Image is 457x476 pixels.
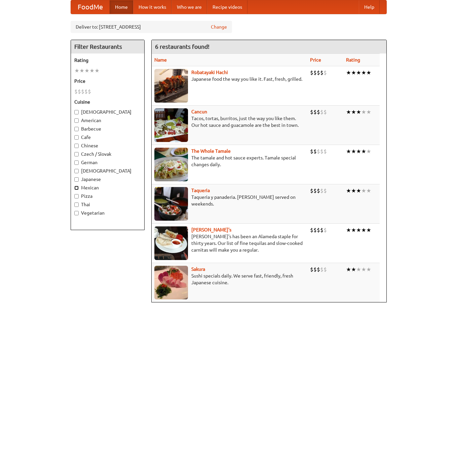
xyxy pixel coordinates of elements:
[154,187,188,221] img: taqueria.jpg
[320,148,323,155] li: $
[361,148,366,155] li: ★
[361,226,366,234] li: ★
[94,67,100,74] li: ★
[361,108,366,116] li: ★
[346,187,351,194] li: ★
[74,134,141,141] label: Cafe
[191,70,228,75] a: Robatayaki Hachi
[359,0,380,14] a: Help
[154,148,188,181] img: wholetamale.jpg
[361,69,366,76] li: ★
[74,135,79,140] input: Cafe
[172,0,207,14] a: Who we are
[191,188,210,193] a: Taqueria
[110,0,133,14] a: Home
[74,201,141,208] label: Thai
[154,266,188,299] img: sakura.jpg
[71,21,232,33] div: Deliver to: [STREET_ADDRESS]
[191,266,205,272] a: Sakura
[71,40,144,53] h4: Filter Restaurants
[191,148,231,154] a: The Whole Tamale
[74,176,141,183] label: Japanese
[310,69,313,76] li: $
[323,148,327,155] li: $
[154,194,305,207] p: Taqueria y panaderia. [PERSON_NAME] served on weekends.
[356,148,361,155] li: ★
[154,154,305,168] p: The tamale and hot sauce experts. Tamale special changes daily.
[313,266,317,273] li: $
[154,76,305,82] p: Japanese food the way you like it. Fast, fresh, grilled.
[366,148,371,155] li: ★
[361,266,366,273] li: ★
[346,108,351,116] li: ★
[74,78,141,84] h5: Price
[346,69,351,76] li: ★
[74,144,79,148] input: Chinese
[74,57,141,64] h5: Rating
[74,186,79,190] input: Mexican
[74,151,141,157] label: Czech / Slovak
[310,57,321,63] a: Price
[366,266,371,273] li: ★
[320,226,323,234] li: $
[74,127,79,131] input: Barbecue
[154,233,305,253] p: [PERSON_NAME]'s has been an Alameda staple for thirty years. Our list of fine tequilas and slow-c...
[74,194,79,198] input: Pizza
[313,226,317,234] li: $
[351,266,356,273] li: ★
[191,227,231,232] b: [PERSON_NAME]'s
[356,187,361,194] li: ★
[74,67,79,74] li: ★
[366,108,371,116] li: ★
[313,148,317,155] li: $
[74,193,141,199] label: Pizza
[366,226,371,234] li: ★
[320,108,323,116] li: $
[133,0,172,14] a: How it works
[361,187,366,194] li: ★
[79,67,84,74] li: ★
[155,43,210,50] ng-pluralize: 6 restaurants found!
[317,226,320,234] li: $
[366,69,371,76] li: ★
[310,108,313,116] li: $
[323,69,327,76] li: $
[323,226,327,234] li: $
[351,226,356,234] li: ★
[320,187,323,194] li: $
[71,0,110,14] a: FoodMe
[84,67,89,74] li: ★
[81,88,84,95] li: $
[74,168,141,174] label: [DEMOGRAPHIC_DATA]
[366,187,371,194] li: ★
[74,169,79,173] input: [DEMOGRAPHIC_DATA]
[320,266,323,273] li: $
[356,266,361,273] li: ★
[154,115,305,129] p: Tacos, tortas, burritos, just the way you like them. Our hot sauce and guacamole are the best in ...
[351,148,356,155] li: ★
[74,184,141,191] label: Mexican
[317,69,320,76] li: $
[154,57,167,63] a: Name
[78,88,81,95] li: $
[320,69,323,76] li: $
[74,152,79,156] input: Czech / Slovak
[74,88,78,95] li: $
[74,159,141,166] label: German
[351,108,356,116] li: ★
[356,108,361,116] li: ★
[154,226,188,260] img: pedros.jpg
[346,148,351,155] li: ★
[313,187,317,194] li: $
[74,99,141,105] h5: Cuisine
[317,266,320,273] li: $
[191,109,207,114] a: Cancun
[356,226,361,234] li: ★
[310,187,313,194] li: $
[310,226,313,234] li: $
[74,203,79,207] input: Thai
[351,187,356,194] li: ★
